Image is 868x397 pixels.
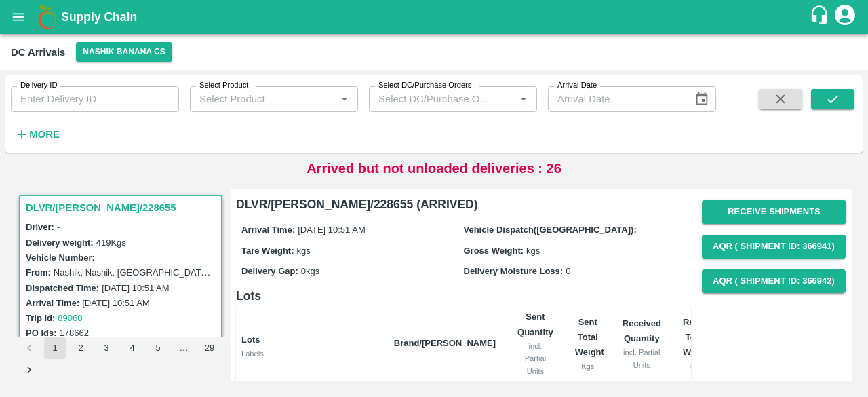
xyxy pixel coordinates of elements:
label: 419 Kgs [96,238,126,248]
button: Choose date [689,86,715,112]
button: page 1 [44,337,66,359]
button: Go to page 29 [199,337,220,359]
div: customer-support [809,5,833,29]
label: Vehicle Dispatch([GEOGRAPHIC_DATA]): [464,225,637,235]
div: Kgs [683,360,709,373]
h6: DLVR/[PERSON_NAME]/228655 (ARRIVED) [236,195,691,214]
div: incl. Partial Units [517,340,553,377]
b: Sent Total Weight [575,317,604,358]
a: 89060 [58,313,82,323]
label: Driver: [26,222,54,232]
label: Tare Weight: [241,246,294,256]
label: Delivery weight: [26,238,94,248]
img: logo [34,3,61,31]
button: More [11,123,63,146]
label: Vehicle Number: [26,252,95,263]
label: Nashik, Nashik, [GEOGRAPHIC_DATA], [GEOGRAPHIC_DATA], [GEOGRAPHIC_DATA] [54,267,402,278]
b: Received Quantity [623,318,661,343]
span: kgs [297,246,311,256]
span: 0 [566,266,570,276]
label: From: [26,267,51,278]
h6: Lots [236,286,691,305]
button: Go to page 3 [96,337,117,359]
button: open drawer [3,1,34,33]
div: … [173,342,195,355]
label: Select DC/Purchase Orders [378,80,471,91]
label: Arrival Time: [241,225,295,235]
label: Gross Weight: [464,246,524,256]
b: Received Total Weight [683,317,722,358]
label: [DATE] 10:51 AM [82,298,149,308]
button: Open [515,90,532,108]
div: incl. Partial Units [623,346,661,371]
b: Supply Chain [61,10,137,24]
label: Trip Id: [26,313,55,323]
b: Sent Quantity [517,311,553,337]
h3: DLVR/[PERSON_NAME]/228655 [26,199,220,216]
label: Delivery Moisture Loss: [464,266,564,276]
b: Lots [241,335,260,345]
button: Select DC [76,42,172,62]
input: Arrival Date [548,86,684,112]
div: account of current user [833,3,857,31]
label: Select Product [199,80,248,91]
b: Brand/[PERSON_NAME] [394,338,496,348]
div: Labels [241,347,383,360]
span: kgs [526,246,540,256]
button: AQR ( Shipment Id: 366942) [702,269,846,293]
button: Go to next page [18,359,40,381]
label: Dispatched Time: [26,283,99,293]
strong: More [29,129,60,140]
span: 0 kgs [301,266,319,276]
button: Go to page 2 [70,337,92,359]
label: Delivery ID [20,80,57,91]
div: DC Arrivals [11,43,65,61]
span: - [57,222,60,232]
a: Supply Chain [61,7,809,26]
p: Arrived but not unloaded deliveries : 26 [307,158,561,178]
button: Go to page 5 [147,337,169,359]
button: Open [336,90,353,108]
span: [DATE] 10:51 AM [298,225,365,235]
label: 178662 [60,328,89,338]
input: Select DC/Purchase Orders [373,90,493,108]
button: Receive Shipments [702,200,846,224]
div: Kgs [575,360,601,373]
label: Arrival Time: [26,298,79,308]
label: Arrival Date [557,80,597,91]
label: [DATE] 10:51 AM [102,283,169,293]
label: Delivery Gap: [241,266,298,276]
input: Enter Delivery ID [11,86,179,112]
input: Select Product [194,90,332,108]
button: AQR ( Shipment Id: 366941) [702,235,846,259]
button: Go to page 4 [121,337,143,359]
nav: pagination navigation [16,337,225,381]
label: PO Ids: [26,328,57,338]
